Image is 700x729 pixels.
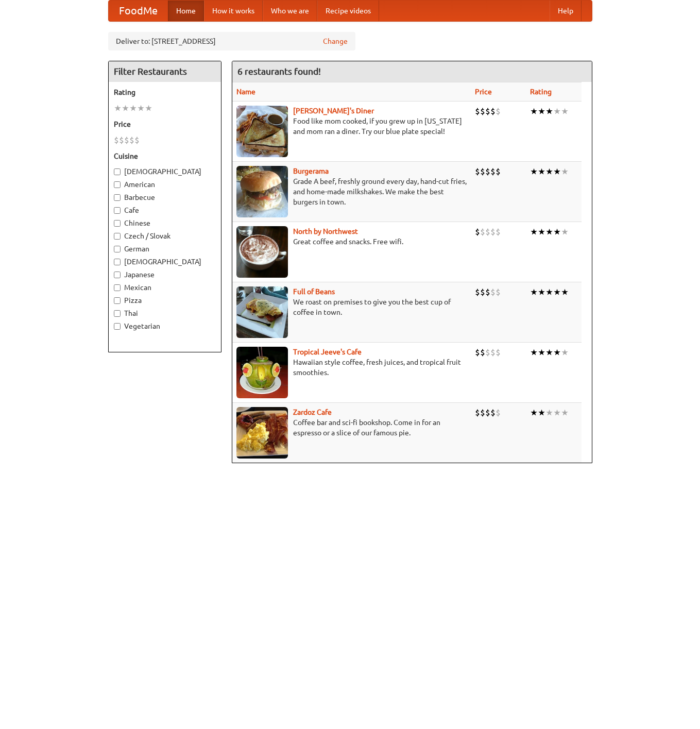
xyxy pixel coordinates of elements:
[485,106,490,117] li: $
[236,166,288,217] img: burgerama.jpg
[480,226,485,238] li: $
[561,226,569,238] li: ★
[236,297,467,317] p: We roast on premises to give you the best cup of coffee in town.
[114,87,216,97] h5: Rating
[114,220,121,227] input: Chinese
[475,106,480,117] li: $
[145,103,152,114] li: ★
[545,226,553,238] li: ★
[114,205,216,215] label: Cafe
[561,407,569,418] li: ★
[475,347,480,358] li: $
[114,308,216,318] label: Thai
[114,179,216,190] label: American
[114,321,216,331] label: Vegetarian
[490,286,496,298] li: $
[293,227,358,235] b: North by Northwest
[485,407,490,418] li: $
[530,88,552,96] a: Rating
[114,310,121,317] input: Thai
[114,282,216,293] label: Mexican
[293,287,335,296] a: Full of Beans
[485,166,490,177] li: $
[480,407,485,418] li: $
[545,166,553,177] li: ★
[317,1,379,21] a: Recipe videos
[496,226,501,238] li: $
[490,166,496,177] li: $
[114,103,122,114] li: ★
[236,226,288,278] img: north.jpg
[293,107,374,115] a: [PERSON_NAME]'s Diner
[109,61,221,82] h4: Filter Restaurants
[114,166,216,177] label: [DEMOGRAPHIC_DATA]
[134,134,140,146] li: $
[236,176,467,207] p: Grade A beef, freshly ground every day, hand-cut fries, and home-made milkshakes. We make the bes...
[108,32,355,50] div: Deliver to: [STREET_ADDRESS]
[114,194,121,201] input: Barbecue
[114,246,121,252] input: German
[119,134,124,146] li: $
[538,347,545,358] li: ★
[114,259,121,265] input: [DEMOGRAPHIC_DATA]
[236,88,255,96] a: Name
[496,166,501,177] li: $
[114,168,121,175] input: [DEMOGRAPHIC_DATA]
[550,1,582,21] a: Help
[553,166,561,177] li: ★
[475,407,480,418] li: $
[561,166,569,177] li: ★
[530,166,538,177] li: ★
[538,166,545,177] li: ★
[561,347,569,358] li: ★
[114,218,216,228] label: Chinese
[480,286,485,298] li: $
[545,286,553,298] li: ★
[129,134,134,146] li: $
[538,286,545,298] li: ★
[114,244,216,254] label: German
[114,323,121,330] input: Vegetarian
[293,408,332,416] a: Zardoz Cafe
[553,286,561,298] li: ★
[204,1,263,21] a: How it works
[480,347,485,358] li: $
[553,106,561,117] li: ★
[236,236,467,247] p: Great coffee and snacks. Free wifi.
[263,1,317,21] a: Who we are
[496,286,501,298] li: $
[293,167,329,175] a: Burgerama
[475,286,480,298] li: $
[545,106,553,117] li: ★
[114,134,119,146] li: $
[490,106,496,117] li: $
[114,119,216,129] h5: Price
[490,347,496,358] li: $
[475,166,480,177] li: $
[236,347,288,398] img: jeeves.jpg
[480,106,485,117] li: $
[122,103,129,114] li: ★
[538,226,545,238] li: ★
[485,286,490,298] li: $
[236,407,288,459] img: zardoz.jpg
[114,257,216,267] label: [DEMOGRAPHIC_DATA]
[496,347,501,358] li: $
[168,1,204,21] a: Home
[114,207,121,214] input: Cafe
[109,1,168,21] a: FoodMe
[490,407,496,418] li: $
[114,192,216,202] label: Barbecue
[485,347,490,358] li: $
[137,103,145,114] li: ★
[114,181,121,188] input: American
[236,357,467,378] p: Hawaiian style coffee, fresh juices, and tropical fruit smoothies.
[530,106,538,117] li: ★
[114,231,216,241] label: Czech / Slovak
[293,348,362,356] b: Tropical Jeeve's Cafe
[236,417,467,438] p: Coffee bar and sci-fi bookshop. Come in for an espresso or a slice of our famous pie.
[323,36,348,46] a: Change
